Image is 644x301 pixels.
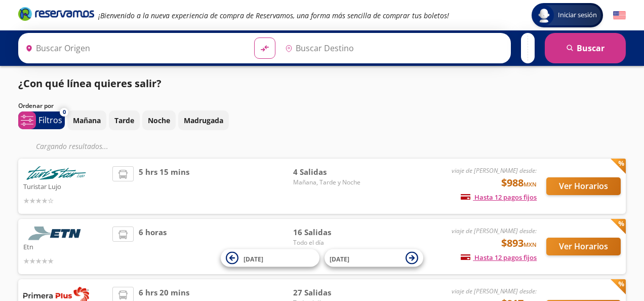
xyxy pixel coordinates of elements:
button: Tarde [109,110,140,130]
span: Hasta 12 pagos fijos [461,193,537,202]
p: Tarde [114,115,134,126]
em: viaje de [PERSON_NAME] desde: [452,166,537,175]
em: viaje de [PERSON_NAME] desde: [452,287,537,295]
p: Filtros [38,114,62,126]
p: Turistar Lujo [23,180,107,192]
p: Madrugada [184,115,223,126]
input: Buscar Origen [21,35,246,61]
a: Brand Logo [18,6,94,24]
button: Ver Horarios [546,177,621,195]
button: Noche [142,110,176,130]
span: [DATE] [330,254,349,263]
span: 4 Salidas [293,166,364,178]
span: Hasta 12 pagos fijos [461,253,537,262]
em: ¡Bienvenido a la nueva experiencia de compra de Reservamos, una forma más sencilla de comprar tus... [98,11,449,20]
span: [DATE] [244,254,263,263]
span: $988 [501,175,537,191]
button: [DATE] [325,249,423,267]
small: MXN [524,180,537,188]
em: Cargando resultados ... [36,141,108,151]
span: 6 horas [139,227,167,267]
p: Mañana [73,115,101,126]
img: Turistar Lujo [23,166,89,180]
button: Madrugada [178,110,229,130]
p: Ordenar por [18,101,54,110]
p: ¿Con qué línea quieres salir? [18,76,162,91]
button: Mañana [67,110,106,130]
p: Etn [23,240,107,252]
span: 0 [63,108,66,117]
p: Noche [148,115,170,126]
em: viaje de [PERSON_NAME] desde: [452,227,537,235]
small: MXN [524,241,537,248]
span: 27 Salidas [293,287,364,298]
button: Buscar [545,33,626,63]
button: English [613,9,626,22]
button: 0Filtros [18,111,65,129]
span: Todo el día [293,238,364,247]
span: 5 hrs 15 mins [139,166,189,206]
button: [DATE] [221,249,319,267]
button: Ver Horarios [546,238,621,255]
input: Buscar Destino [281,35,506,61]
span: Mañana, Tarde y Noche [293,178,364,187]
span: Iniciar sesión [554,10,601,20]
img: Etn [23,227,89,240]
i: Brand Logo [18,6,94,21]
span: 16 Salidas [293,227,364,238]
span: $893 [501,236,537,251]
